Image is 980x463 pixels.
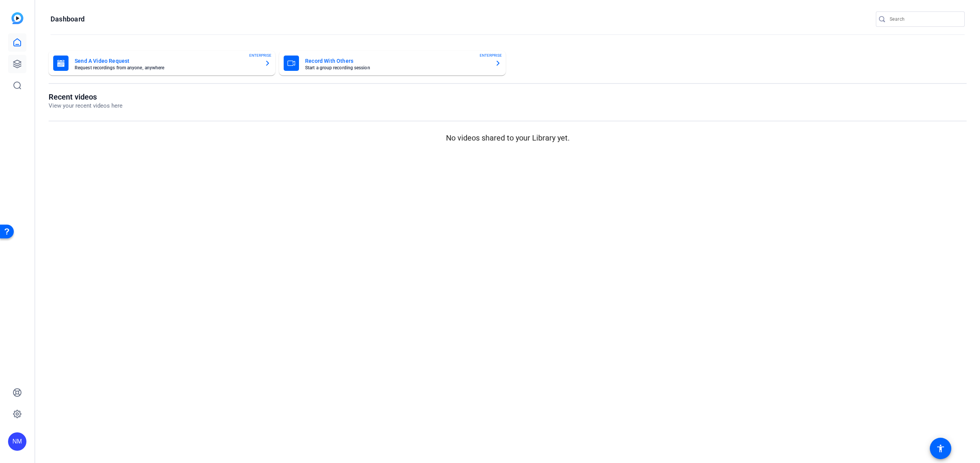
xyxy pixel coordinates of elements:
[305,65,489,70] mat-card-subtitle: Start a group recording session
[305,56,489,65] mat-card-title: Record With Others
[480,52,502,58] span: ENTERPRISE
[936,444,945,453] mat-icon: accessibility
[49,101,122,110] p: View your recent videos here
[49,92,122,101] h1: Recent videos
[249,52,271,58] span: ENTERPRISE
[75,56,258,65] mat-card-title: Send A Video Request
[11,12,23,24] img: blue-gradient.svg
[8,432,26,451] div: NM
[75,65,258,70] mat-card-subtitle: Request recordings from anyone, anywhere
[890,15,959,24] input: Search
[279,51,506,75] button: Record With OthersStart a group recording sessionENTERPRISE
[49,51,275,75] button: Send A Video RequestRequest recordings from anyone, anywhereENTERPRISE
[49,132,967,144] p: No videos shared to your Library yet.
[51,15,85,24] h1: Dashboard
